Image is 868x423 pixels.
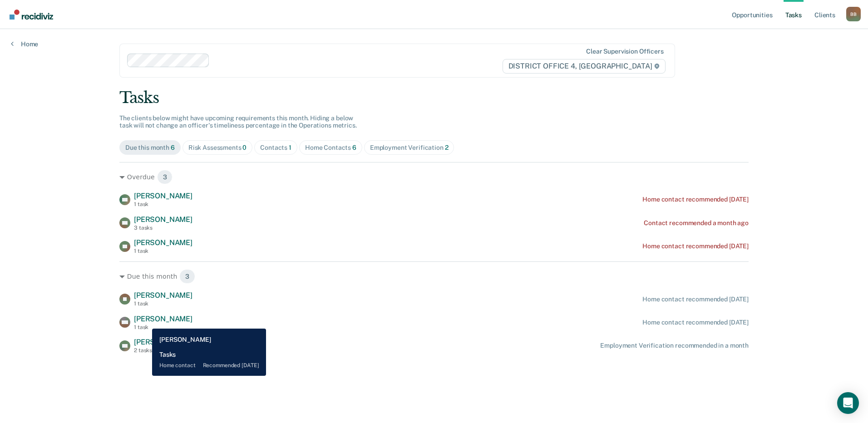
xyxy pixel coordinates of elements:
[260,144,291,152] div: Contacts
[119,170,749,184] div: Overdue 3
[586,48,663,55] div: Clear supervision officers
[188,144,247,152] div: Risk Assessments
[503,59,666,74] span: DISTRICT OFFICE 4, [GEOGRAPHIC_DATA]
[445,144,449,151] span: 2
[289,144,291,151] span: 1
[600,342,749,349] div: Employment Verification recommended in a month
[10,10,53,20] img: Recidiviz
[644,219,749,227] div: Contact recommended a month ago
[134,300,192,307] div: 1 task
[305,144,356,152] div: Home Contacts
[179,269,195,284] span: 3
[119,269,749,284] div: Due this month 3
[837,392,859,414] div: Open Intercom Messenger
[134,248,192,254] div: 1 task
[134,192,192,200] span: [PERSON_NAME]
[846,7,861,21] button: Profile dropdown button
[642,196,749,203] div: Home contact recommended [DATE]
[134,238,192,247] span: [PERSON_NAME]
[642,242,749,250] div: Home contact recommended [DATE]
[134,315,192,323] span: [PERSON_NAME]
[134,324,192,330] div: 1 task
[846,7,861,21] div: B B
[642,295,749,303] div: Home contact recommended [DATE]
[125,144,175,152] div: Due this month
[171,144,175,151] span: 6
[119,114,357,129] span: The clients below might have upcoming requirements this month. Hiding a below task will not chang...
[157,170,173,184] span: 3
[119,89,749,107] div: Tasks
[242,144,247,151] span: 0
[134,291,192,300] span: [PERSON_NAME]
[134,225,192,231] div: 3 tasks
[134,215,192,224] span: [PERSON_NAME]
[134,338,192,346] span: [PERSON_NAME]
[352,144,356,151] span: 6
[134,201,192,207] div: 1 task
[11,40,38,48] a: Home
[370,144,449,152] div: Employment Verification
[134,347,192,354] div: 2 tasks
[642,319,749,326] div: Home contact recommended [DATE]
